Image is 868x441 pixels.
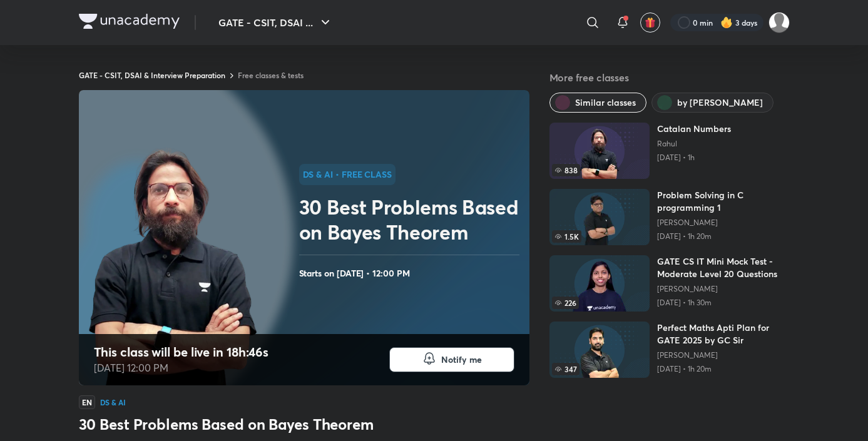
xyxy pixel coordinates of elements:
[549,93,646,113] button: Similar classes
[768,12,790,33] img: Varsha Sharma
[79,395,95,409] span: EN
[211,10,340,35] button: GATE - CSIT, DSAI ...
[549,70,790,85] h5: More free classes
[100,398,126,406] h4: DS & AI
[657,218,790,228] a: [PERSON_NAME]
[657,123,731,135] h6: Catalan Numbers
[552,297,579,309] span: 226
[657,153,731,163] p: [DATE] • 1h
[657,189,790,214] h6: Problem Solving in C programming 1
[552,164,580,176] span: 838
[657,255,790,280] h6: GATE CS IT Mini Mock Test - Moderate Level 20 Questions
[238,70,304,80] a: Free classes & tests
[552,363,580,375] span: 347
[94,360,269,375] p: [DATE] 12:00 PM
[677,96,763,109] span: by Rahul
[645,17,656,28] img: avatar
[79,414,529,434] h3: 30 Best Problems Based on Bayes Theorem
[657,298,790,308] p: [DATE] • 1h 30m
[657,350,790,360] a: [PERSON_NAME]
[657,231,790,241] p: [DATE] • 1h 20m
[657,284,790,294] a: [PERSON_NAME]
[299,195,524,245] h2: 30 Best Problems Based on Bayes Theorem
[657,322,790,347] h6: Perfect Maths Apti Plan for GATE 2025 by GC Sir
[640,13,660,33] button: avatar
[552,230,581,243] span: 1.5K
[79,14,180,32] a: Company Logo
[575,96,636,109] span: Similar classes
[441,353,482,366] span: Notify me
[299,265,524,281] h4: Starts on [DATE] • 12:00 PM
[720,16,733,29] img: streak
[657,364,790,374] p: [DATE] • 1h 20m
[389,347,514,372] button: Notify me
[651,93,774,113] button: by Rahul
[79,14,180,29] img: Company Logo
[79,70,225,80] a: GATE - CSIT, DSAI & Interview Preparation
[657,139,731,149] a: Rahul
[94,344,269,360] h4: This class will be live in 18h:46s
